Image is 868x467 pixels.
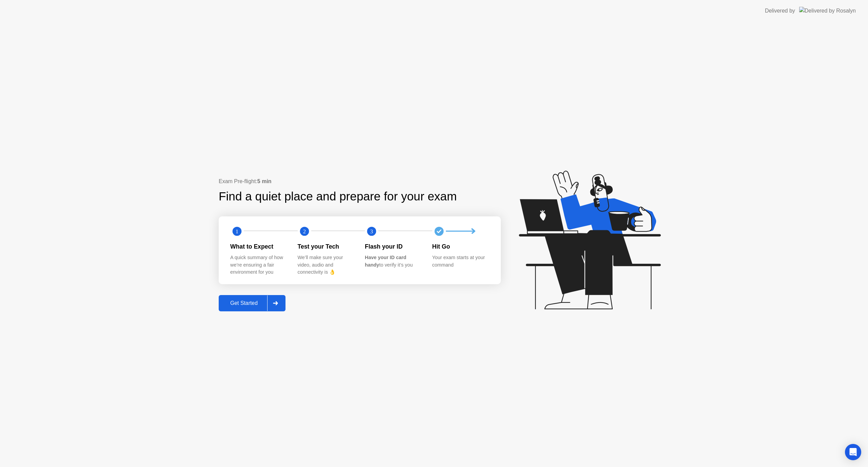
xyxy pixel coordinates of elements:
text: 1 [236,228,238,234]
div: What to Expect [230,242,287,251]
text: 2 [303,228,305,234]
div: We’ll make sure your video, audio and connectivity is 👌 [298,254,354,276]
div: Flash your ID [365,242,421,251]
div: Exam Pre-flight: [219,177,501,186]
div: Your exam starts at your command [432,254,489,269]
div: to verify it’s you [365,254,421,269]
div: Find a quiet place and prepare for your exam [219,188,458,206]
b: Have your ID card handy [365,255,406,268]
div: Hit Go [432,242,489,251]
div: Test your Tech [298,242,354,251]
button: Get Started [219,295,285,311]
div: Delivered by [765,7,795,15]
img: Delivered by Rosalyn [799,7,856,15]
div: Get Started [221,300,267,306]
div: A quick summary of how we’re ensuring a fair environment for you [230,254,287,276]
div: Open Intercom Messenger [845,444,861,460]
text: 3 [370,228,373,234]
b: 5 min [257,178,272,184]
